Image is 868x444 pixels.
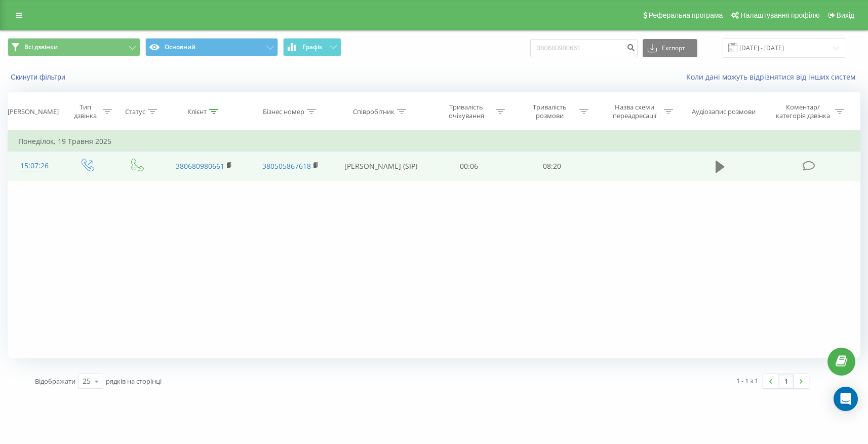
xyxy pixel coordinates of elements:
[692,107,756,116] div: Аудіозапис розмови
[263,107,304,116] div: Бізнес номер
[83,376,91,386] div: 25
[176,161,224,171] a: 380680980661
[740,11,819,19] span: Налаштування профілю
[686,72,860,82] a: Коли дані можуть відрізнятися вiд інших систем
[145,38,278,56] button: Основний
[334,152,427,181] td: [PERSON_NAME] (SIP)
[106,377,162,386] span: рядків на сторінці
[643,39,697,57] button: Експорт
[8,72,70,82] button: Скинути фільтри
[523,103,577,120] div: Тривалість розмови
[530,39,638,57] input: Пошук за номером
[125,107,145,116] div: Статус
[649,11,723,19] span: Реферальна програма
[303,44,323,51] span: Графік
[510,152,594,181] td: 08:20
[439,103,493,120] div: Тривалість очікування
[18,156,51,176] div: 15:07:26
[8,131,860,152] td: Понеділок, 19 Травня 2025
[35,377,75,386] span: Відображати
[778,374,794,388] a: 1
[427,152,510,181] td: 00:06
[262,161,311,171] a: 380505867618
[773,103,833,120] div: Коментар/категорія дзвінка
[834,387,858,411] div: Open Intercom Messenger
[187,107,207,116] div: Клієнт
[24,43,58,51] span: Всі дзвінки
[8,38,140,56] button: Всі дзвінки
[70,103,100,120] div: Тип дзвінка
[353,107,394,116] div: Співробітник
[736,376,758,386] div: 1 - 1 з 1
[837,11,854,19] span: Вихід
[283,38,341,56] button: Графік
[607,103,661,120] div: Назва схеми переадресації
[8,107,59,116] div: [PERSON_NAME]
